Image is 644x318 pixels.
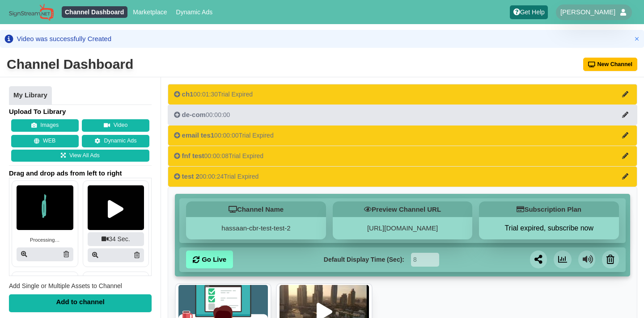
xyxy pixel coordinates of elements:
[186,251,233,268] a: Go Live
[62,6,127,18] a: Channel Dashboard
[30,236,60,244] small: Processing…
[182,131,215,139] span: email tes1
[583,58,638,71] button: New Channel
[632,34,641,43] button: Close
[324,255,404,264] label: Default Display Time (Sec):
[9,107,152,116] h4: Upload To Library
[479,201,619,217] h5: Subscription Plan
[88,185,144,230] img: Screenshot25020250731 518302 1wqm7wk
[9,4,54,21] img: Sign Stream.NET
[239,132,274,139] span: Trial Expired
[229,152,263,159] span: Trial Expired
[174,110,230,119] div: 00:00:00
[367,224,438,232] a: [URL][DOMAIN_NAME]
[88,232,144,246] div: 34 Sec.
[9,282,122,289] span: Add Single or Multiple Assets to Channel
[173,6,216,18] a: Dynamic Ads
[82,135,149,147] a: Dynamic Ads
[186,201,326,217] h5: Channel Name
[174,172,259,181] div: 00:00:24
[9,86,52,105] a: My Library
[168,146,637,166] button: fnf test00:00:08Trial Expired
[186,217,326,239] div: hassaan-cbr-test-test-2
[168,105,637,125] button: de-com00:00:00
[182,152,204,159] span: fnf test
[168,84,637,105] button: ch100:01:30Trial Expired
[560,8,615,17] span: [PERSON_NAME]
[182,172,199,180] span: test 2
[11,119,79,132] button: Images
[218,91,253,98] span: Trial Expired
[168,166,637,187] button: test 200:00:24Trial Expired
[411,253,439,267] input: Seconds
[224,173,258,180] span: Trial Expired
[17,34,112,43] div: Video was successfully Created
[7,55,133,73] div: Channel Dashboard
[174,131,274,140] div: 00:00:00
[9,294,152,312] div: Add to channel
[174,90,253,99] div: 00:01:30
[479,224,619,233] button: Trial expired, subscribe now
[11,150,149,162] a: View All Ads
[168,125,637,146] button: email tes100:00:00Trial Expired
[182,90,194,98] span: ch1
[11,135,79,147] button: WEB
[333,201,473,217] h5: Preview Channel URL
[174,151,263,160] div: 00:00:08
[182,111,206,118] span: de-com
[510,5,548,19] a: Get Help
[82,119,149,132] button: Video
[9,169,152,178] span: Drag and drop ads from left to right
[17,185,73,230] img: Sign stream loading animation
[130,6,170,18] a: Marketplace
